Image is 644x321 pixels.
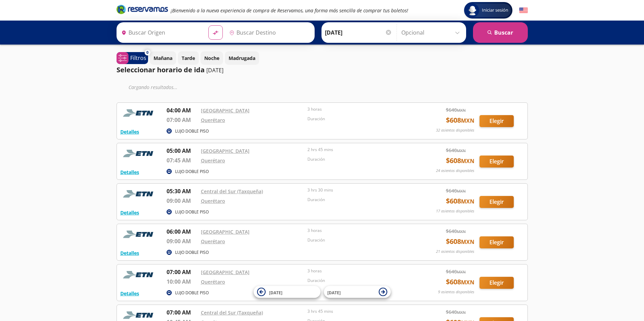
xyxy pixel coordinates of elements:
[178,51,199,65] button: Tarde
[119,24,203,41] input: Buscar Origen
[457,148,466,153] small: MXN
[167,268,197,276] p: 07:00 AM
[461,198,474,205] small: MXN
[167,237,197,245] p: 09:00 AM
[473,22,528,43] button: Buscar
[182,54,195,62] p: Tarde
[436,208,474,214] p: 17 asientos disponibles
[120,227,158,241] img: RESERVAMOS
[479,277,514,289] button: Elegir
[307,156,411,162] p: Duración
[307,237,411,243] p: Duración
[201,198,225,204] a: Querétaro
[201,309,263,316] a: Central del Sur (Taxqueña)
[446,106,466,113] span: $ 640
[154,54,172,62] p: Mañana
[120,268,158,282] img: RESERVAMOS
[167,227,197,236] p: 06:00 AM
[204,54,219,62] p: Noche
[201,269,250,275] a: [GEOGRAPHIC_DATA]
[479,196,514,208] button: Elegir
[129,84,178,90] em: Cargando resultados ...
[436,249,474,255] p: 21 asientos disponibles
[446,227,466,235] span: $ 640
[438,289,474,295] p: 9 asientos disponibles
[479,115,514,127] button: Elegir
[120,147,158,160] img: RESERVAMOS
[446,187,466,194] span: $ 640
[130,54,146,62] p: Filtros
[175,169,209,175] p: LUJO DOBLE PISO
[307,147,411,153] p: 2 hrs 45 mins
[120,249,139,257] button: Detalles
[461,157,474,165] small: MXN
[201,117,225,123] a: Querétaro
[307,268,411,274] p: 3 horas
[117,52,148,64] button: 0Filtros
[461,117,474,124] small: MXN
[446,196,474,206] span: $ 608
[225,51,259,65] button: Madrugada
[436,168,474,174] p: 24 asientos disponibles
[120,106,158,120] img: RESERVAMOS
[167,106,197,114] p: 04:00 AM
[117,4,168,16] a: Brand Logo
[307,106,411,112] p: 3 horas
[229,54,255,62] p: Madrugada
[201,238,225,245] a: Querétaro
[307,187,411,193] p: 3 hrs 30 mins
[167,308,197,317] p: 07:00 AM
[167,156,197,164] p: 07:45 AM
[201,148,250,154] a: [GEOGRAPHIC_DATA]
[120,290,139,297] button: Detalles
[446,156,474,166] span: $ 608
[325,24,392,41] input: Elegir Fecha
[167,187,197,195] p: 05:30 AM
[479,156,514,168] button: Elegir
[167,277,197,286] p: 10:00 AM
[167,116,197,124] p: 07:00 AM
[307,116,411,122] p: Duración
[307,227,411,234] p: 3 horas
[150,51,176,65] button: Mañana
[446,115,474,125] span: $ 608
[120,209,139,216] button: Detalles
[175,249,209,256] p: LUJO DOBLE PISO
[201,51,223,65] button: Noche
[120,187,158,201] img: RESERVAMOS
[324,286,391,298] button: [DATE]
[401,24,463,41] input: Opcional
[171,7,408,14] em: ¡Bienvenido a la nueva experiencia de compra de Reservamos, una forma más sencilla de comprar tus...
[446,277,474,287] span: $ 608
[519,6,528,15] button: English
[461,279,474,286] small: MXN
[457,310,466,315] small: MXN
[327,289,341,295] span: [DATE]
[254,286,320,298] button: [DATE]
[457,188,466,194] small: MXN
[457,229,466,234] small: MXN
[117,4,168,14] i: Brand Logo
[269,289,282,295] span: [DATE]
[446,308,466,316] span: $ 640
[120,128,139,135] button: Detalles
[457,269,466,274] small: MXN
[117,65,205,75] p: Seleccionar horario de ida
[446,268,466,275] span: $ 640
[201,188,263,195] a: Central del Sur (Taxqueña)
[175,209,209,215] p: LUJO DOBLE PISO
[307,308,411,314] p: 3 hrs 45 mins
[167,147,197,155] p: 05:00 AM
[446,147,466,154] span: $ 640
[479,7,511,14] span: Iniciar sesión
[479,236,514,248] button: Elegir
[201,107,250,114] a: [GEOGRAPHIC_DATA]
[175,128,209,134] p: LUJO DOBLE PISO
[307,277,411,284] p: Duración
[436,127,474,133] p: 32 asientos disponibles
[120,169,139,176] button: Detalles
[461,238,474,246] small: MXN
[446,236,474,247] span: $ 608
[201,229,250,235] a: [GEOGRAPHIC_DATA]
[307,197,411,203] p: Duración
